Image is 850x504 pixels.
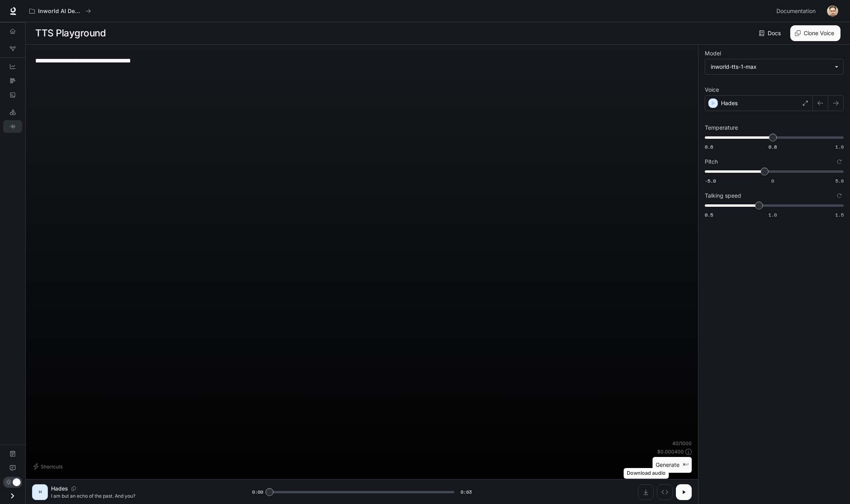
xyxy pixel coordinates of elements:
[26,3,95,19] button: All workspaces
[657,448,684,455] p: $ 0.000400
[3,74,22,87] a: Traces
[3,89,22,101] a: Logs
[705,177,716,184] span: -5.0
[624,468,669,479] div: Download audio
[835,157,844,166] button: Reset to default
[825,3,841,19] button: User avatar
[68,486,79,491] button: Copy Voice ID
[705,159,718,164] p: Pitch
[3,25,22,38] a: Overview
[51,493,233,499] p: I am but an echo of the past. And you?
[3,120,22,133] a: TTS Playground
[3,42,22,55] a: Graph Registry
[776,6,816,16] span: Documentation
[34,486,46,498] div: H
[51,485,68,493] p: Hades
[653,457,692,473] button: Generate⌘⏎
[35,25,106,41] h1: TTS Playground
[3,106,22,119] a: LLM Playground
[3,462,22,474] a: Feedback
[461,488,472,496] span: 0:03
[13,478,21,486] span: Dark mode toggle
[32,460,66,473] button: Shortcuts
[705,87,719,92] p: Voice
[683,462,689,467] p: ⌘⏎
[835,177,844,184] span: 5.0
[4,488,21,504] button: Open drawer
[705,59,843,74] div: inworld-tts-1-max
[3,60,22,73] a: Dashboards
[790,25,841,41] button: Clone Voice
[773,3,822,19] a: Documentation
[705,193,741,198] p: Talking speed
[768,211,777,218] span: 1.0
[757,25,784,41] a: Docs
[705,143,713,150] span: 0.6
[721,99,738,107] p: Hades
[657,484,673,500] button: Inspect
[638,484,654,500] button: Download audio
[835,191,844,200] button: Reset to default
[771,177,774,184] span: 0
[705,125,738,130] p: Temperature
[672,440,692,447] p: 40 / 1000
[705,211,713,218] span: 0.5
[835,211,844,218] span: 1.5
[835,143,844,150] span: 1.0
[705,51,721,56] p: Model
[711,63,831,71] div: inworld-tts-1-max
[38,8,82,15] p: Inworld AI Demos
[3,447,22,460] a: Documentation
[252,488,263,496] span: 0:00
[768,143,777,150] span: 0.8
[827,6,838,17] img: User avatar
